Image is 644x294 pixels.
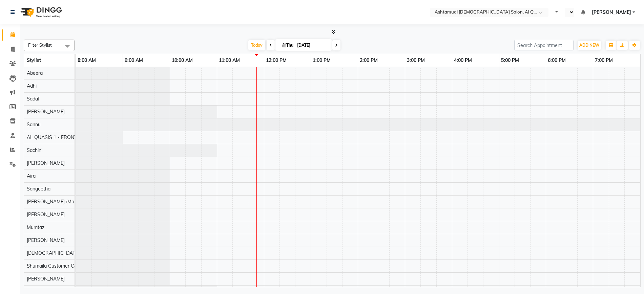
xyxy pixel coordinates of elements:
span: Shumaila Customer Care [27,263,81,269]
a: 4:00 PM [452,55,474,65]
a: 11:00 AM [217,55,242,65]
img: logo [17,3,64,22]
span: Filter Stylist [28,42,52,48]
span: Aira [27,173,36,179]
span: [PERSON_NAME] (Manager Accounts) [27,199,110,205]
span: Sadaf [27,96,40,102]
span: Abeera [27,70,43,76]
span: Adhi [27,83,37,89]
span: [PERSON_NAME] [27,211,65,218]
span: AL QUASIS 1 - FRONT OFFICE [27,134,95,140]
span: [DEMOGRAPHIC_DATA] [27,250,80,256]
a: 8:00 AM [76,55,98,65]
span: Sangeetha [27,186,50,192]
a: 6:00 PM [546,55,567,65]
a: 3:00 PM [405,55,427,65]
span: Stylist [27,57,41,63]
span: [PERSON_NAME] [27,109,65,115]
a: 1:00 PM [311,55,332,65]
button: ADD NEW [578,41,601,50]
a: 9:00 AM [123,55,145,65]
a: 10:00 AM [170,55,194,65]
a: 7:00 PM [593,55,615,65]
span: Mumtaz [27,224,44,230]
span: Sannu [27,121,41,128]
span: [PERSON_NAME] [592,9,631,16]
span: ADD NEW [579,43,599,48]
span: Today [248,40,265,50]
input: 2025-09-04 [295,40,329,50]
input: Search Appointment [514,40,574,50]
span: [PERSON_NAME] [27,237,65,243]
a: 12:00 PM [264,55,288,65]
a: 5:00 PM [499,55,521,65]
a: 2:00 PM [358,55,379,65]
span: [PERSON_NAME] [27,276,65,282]
span: Thu [281,43,295,48]
span: [PERSON_NAME] [27,160,65,166]
span: Sachini [27,147,42,153]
